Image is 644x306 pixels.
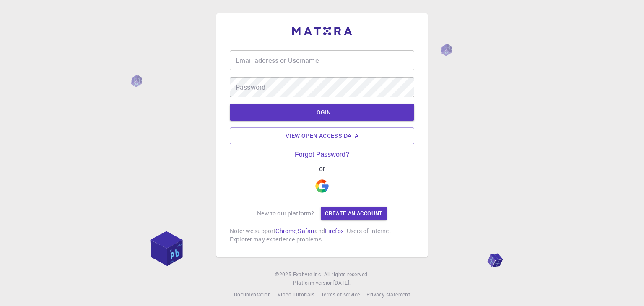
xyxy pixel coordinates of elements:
span: Privacy statement [366,291,410,298]
p: New to our platform? [257,209,314,218]
span: © 2025 [275,270,293,279]
img: Google [315,179,329,193]
a: Terms of service [321,290,360,299]
a: Privacy statement [366,290,410,299]
span: Video Tutorials [278,291,314,298]
span: Documentation [234,291,271,298]
a: Documentation [234,290,271,299]
span: All rights reserved. [324,270,369,279]
span: Terms of service [321,291,360,298]
a: Firefox [325,227,344,235]
a: Safari [298,227,314,235]
span: Exabyte Inc. [293,271,322,277]
a: Forgot Password? [295,151,349,158]
a: Chrome [275,227,296,235]
a: Video Tutorials [278,290,314,299]
span: or [315,165,329,173]
a: View open access data [230,127,414,144]
p: Note: we support , and . Users of Internet Explorer may experience problems. [230,227,414,244]
span: Platform version [293,279,333,287]
span: [DATE] . [333,279,351,286]
button: LOGIN [230,104,414,121]
a: Exabyte Inc. [293,270,322,279]
a: [DATE]. [333,279,351,287]
a: Create an account [321,207,387,220]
